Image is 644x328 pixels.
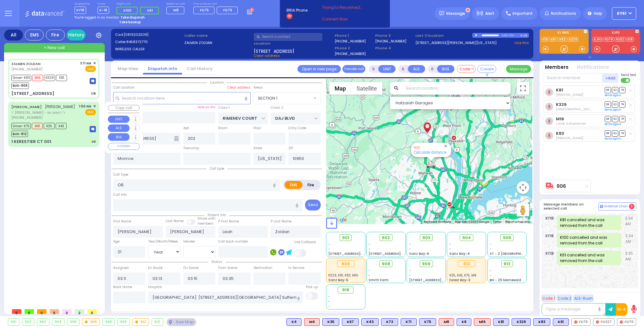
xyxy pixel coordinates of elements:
[533,318,550,326] div: BLS
[557,294,572,302] button: Code 2
[449,273,476,278] span: K35, K43, K75, M8
[113,92,251,104] input: Search location here
[197,105,215,109] label: Save as POI
[75,309,84,314] span: 2
[113,172,128,177] label: Call Type
[254,33,322,41] input: Search a contact
[381,318,398,326] div: BLS
[402,82,511,95] input: Search location
[8,319,19,325] div: 901
[409,247,411,251] span: -
[605,93,621,97] a: Send again
[113,265,129,271] label: Assigned
[422,116,433,134] div: ZALMEN ZOLDAN
[382,261,390,267] span: 908
[166,2,186,6] label: Medic on call
[503,235,511,241] span: 905
[56,123,67,129] span: K43
[617,11,626,16] span: KY61
[568,37,579,42] a: K329
[616,303,627,316] button: 10-4
[148,285,162,290] label: Hospital
[11,75,31,81] span: Driver-K83
[553,318,569,326] div: BLS
[197,221,214,226] span: members
[557,251,621,265] div: K61 cancelled and was removed from the call
[52,319,64,325] div: 904
[557,184,566,189] a: 906
[605,122,621,126] a: Send again
[328,273,358,278] span: K329, K81, K83, M16
[328,216,348,224] img: Google
[507,32,508,39] div: /
[75,2,90,6] label: Dispatcher
[517,82,529,95] button: Toggle fullscreen view
[546,251,557,265] span: KY18
[335,51,366,56] label: [PHONE_NUMBER]
[462,235,471,241] span: 904
[62,309,72,314] span: 0
[577,64,609,71] button: Notifications
[625,216,635,230] span: 3:34 AM
[502,32,508,39] div: 0:00
[621,73,636,77] span: Send text
[419,318,436,326] div: BLS
[183,126,189,131] label: Apt
[253,265,272,271] label: Destination
[183,239,195,244] label: Gender
[612,101,618,107] span: SO
[108,105,140,111] button: Copy call
[556,107,621,112] span: Shia Waldman
[126,39,148,44] span: 8458372770
[409,273,411,278] span: -
[544,202,598,210] h5: Message members on selected call
[93,61,96,66] span: ✕
[517,181,529,194] button: Map camera controls
[218,239,248,244] label: Call back number
[414,145,420,150] a: 906
[108,133,130,141] button: BUS
[271,219,291,224] label: P Last Name
[369,273,370,278] span: -
[546,233,557,248] span: KY18
[11,139,51,145] div: 1 KERESTIER CT 001
[409,278,469,282] span: [STREET_ADDRESS][PERSON_NAME]
[328,294,363,299] div: -
[422,235,430,241] span: 903
[124,32,148,37] span: [0813202509]
[408,65,425,73] button: ALS
[446,10,465,17] span: Message
[44,75,55,81] span: K329
[439,318,454,326] div: ALS KJ
[197,216,215,221] small: Share with
[490,278,525,282] span: BG - 29 Merriewold S.
[124,8,131,13] span: K100
[44,123,55,129] span: K35
[305,200,321,210] button: Send
[286,8,308,13] span: BRIA Phone
[254,41,333,46] label: Location
[133,319,149,325] div: 912
[375,46,414,51] span: Phone 4
[108,124,130,132] button: ALS
[97,2,109,6] label: Lines
[342,65,365,73] button: Transfer call
[207,80,227,85] span: Location
[11,115,42,120] span: [PHONE_NUMBER]
[558,37,567,42] a: K83
[258,95,277,101] span: SECTION 1
[67,30,86,41] a: History
[401,318,417,326] div: BLS
[253,85,263,90] label: Areas
[409,251,429,256] span: Sanz Bay-6
[218,265,237,271] label: From Scene
[337,260,354,267] div: 906
[490,247,491,251] span: -
[93,104,96,109] span: ✕
[254,53,280,58] span: Clear address
[67,319,79,325] div: 905
[422,261,430,267] span: 909
[11,83,29,89] span: BUS-906
[286,318,302,326] div: K4
[90,78,96,84] img: message-box.svg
